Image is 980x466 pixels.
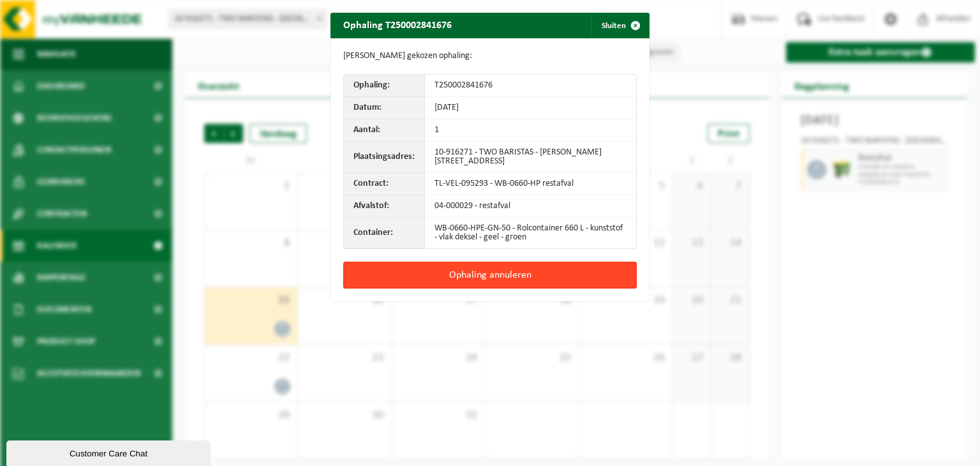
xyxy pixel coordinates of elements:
button: Sluiten [591,13,648,38]
p: [PERSON_NAME] gekozen ophaling: [343,51,637,61]
iframe: chat widget [6,438,213,466]
td: 1 [425,119,636,142]
th: Aantal: [344,119,425,142]
td: 10-916271 - TWO BARISTAS - [PERSON_NAME][STREET_ADDRESS] [425,142,636,173]
th: Ophaling: [344,75,425,97]
td: [DATE] [425,97,636,119]
td: 04-000029 - restafval [425,195,636,218]
td: TL-VEL-095293 - WB-0660-HP restafval [425,173,636,195]
td: T250002841676 [425,75,636,97]
th: Container: [344,218,425,248]
th: Afvalstof: [344,195,425,218]
th: Datum: [344,97,425,119]
th: Contract: [344,173,425,195]
button: Ophaling annuleren [343,262,637,289]
td: WB-0660-HPE-GN-50 - Rolcontainer 660 L - kunststof - vlak deksel - geel - groen [425,218,636,248]
h2: Ophaling T250002841676 [330,13,464,37]
th: Plaatsingsadres: [344,142,425,173]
